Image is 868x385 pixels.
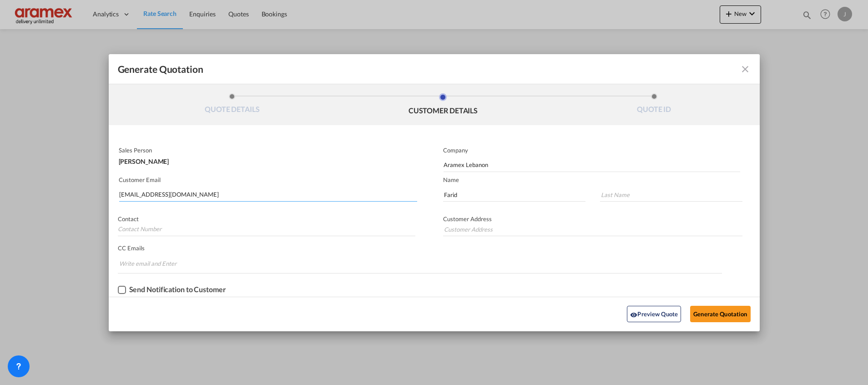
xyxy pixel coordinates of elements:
[740,64,751,75] md-icon: icon-close fg-AAA8AD cursor m-0
[443,223,742,236] input: Customer Address
[119,147,415,154] p: Sales Person
[118,285,226,294] md-checkbox: Checkbox No Ink
[118,63,203,75] span: Generate Quotation
[443,188,585,202] input: First Name
[690,306,750,322] button: Generate Quotation
[338,93,549,118] li: CUSTOMER DETAILS
[119,176,417,183] p: Customer Email
[119,256,187,271] input: Chips input.
[443,147,740,154] p: Company
[600,188,742,202] input: Last Name
[109,54,760,331] md-dialog: Generate QuotationQUOTE ...
[549,93,760,118] li: QUOTE ID
[118,255,722,273] md-chips-wrap: Chips container. Enter the text area, then type text, and press enter to add a chip.
[443,215,492,223] span: Customer Address
[630,311,637,319] md-icon: icon-eye
[119,188,417,202] input: Search by Customer Name/Email Id/Company
[127,93,338,118] li: QUOTE DETAILS
[627,306,681,322] button: icon-eyePreview Quote
[444,158,740,172] input: Company Name
[118,215,415,223] p: Contact
[118,223,415,236] input: Contact Number
[118,244,722,252] p: CC Emails
[119,154,415,165] div: [PERSON_NAME]
[443,176,760,183] p: Name
[129,285,226,294] div: Send Notification to Customer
